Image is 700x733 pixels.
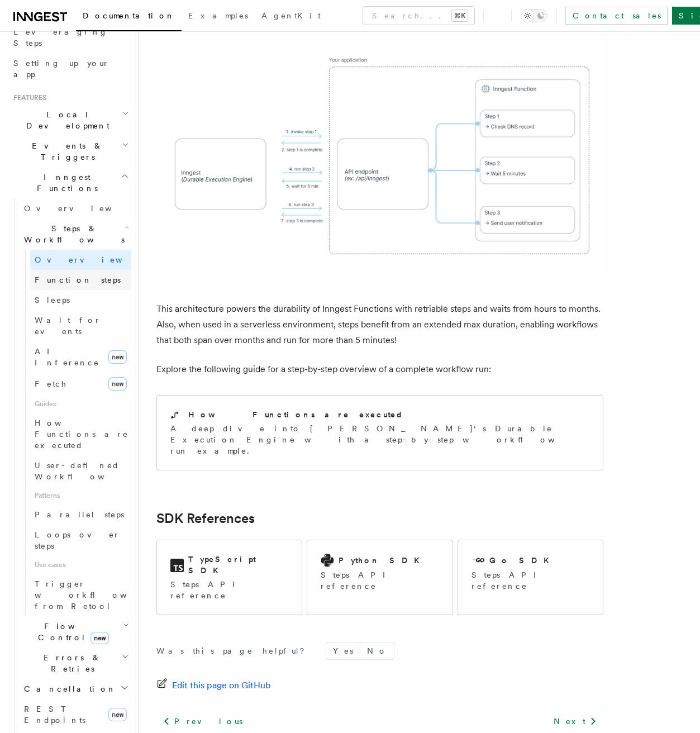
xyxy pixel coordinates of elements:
[9,104,131,136] button: Local Development
[156,511,255,526] a: SDK References
[35,530,120,550] span: Loops over steps
[20,648,131,679] button: Errors & Retries
[30,270,131,290] a: Function steps
[30,574,131,616] a: Trigger workflows from Retool
[30,341,131,373] a: AI Inferencenew
[170,423,589,456] p: A deep dive into [PERSON_NAME]'s Durable Execution Engine with a step-by-step workflow run example.
[172,678,271,693] span: Edit this page on GitHub
[489,555,556,566] h2: Go SDK
[20,218,131,250] button: Steps & Workflows
[188,11,248,20] span: Examples
[156,301,603,348] p: This architecture powers the durability of Inngest Functions with retriable steps and waits from ...
[20,198,131,218] a: Overview
[255,3,327,30] a: AgentKit
[170,579,288,601] p: Steps API reference
[30,395,131,413] span: Guides
[9,22,131,53] a: Leveraging Steps
[91,632,109,644] span: new
[30,487,131,504] span: Patterns
[9,109,122,131] span: Local Development
[20,621,123,643] span: Flow Control
[156,39,603,272] img: Each Inngest Functions's step invocation implies a communication between your application and the...
[9,53,131,84] a: Setting up your app
[108,350,127,364] span: new
[30,504,131,525] a: Parallel steps
[83,11,175,20] span: Documentation
[30,455,131,487] a: User-defined Workflows
[76,3,182,31] a: Documentation
[321,569,439,592] p: Steps API reference
[326,642,360,659] button: Yes
[9,167,131,198] button: Inngest Functions
[9,136,131,167] button: Events & Triggers
[363,7,474,25] button: Search...⌘K
[35,275,121,284] span: Function steps
[521,9,547,22] button: Toggle dark mode
[472,569,589,592] p: Steps API reference
[156,361,603,377] p: Explore the following guide for a step-by-step overview of a complete workflow run:
[20,616,131,648] button: Flow Controlnew
[20,699,131,730] a: REST Endpointsnew
[35,579,158,611] span: Trigger workflows from Retool
[547,711,603,731] a: Next
[30,525,131,556] a: Loops over steps
[9,172,121,194] span: Inngest Functions
[108,377,127,391] span: new
[20,652,121,674] span: Errors & Retries
[35,418,128,450] span: How Functions are executed
[182,3,255,30] a: Examples
[30,556,131,574] span: Use cases
[261,11,321,20] span: AgentKit
[188,554,288,576] h2: TypeScript SDK
[35,510,124,519] span: Parallel steps
[188,409,404,420] h2: How Functions are executed
[20,683,116,694] span: Cancellation
[339,555,426,566] h2: Python SDK
[156,678,271,693] a: Edit this page on GitHub
[35,255,150,264] span: Overview
[20,223,125,245] span: Steps & Workflows
[24,705,85,725] span: REST Endpoints
[156,645,312,656] p: Was this page helpful?
[20,679,131,699] button: Cancellation
[35,461,135,481] span: User-defined Workflows
[35,347,99,367] span: AI Inference
[307,540,453,615] a: Python SDKSteps API reference
[9,93,46,102] span: Features
[156,711,249,731] a: Previous
[30,290,131,310] a: Sleeps
[35,379,67,388] span: Fetch
[458,540,603,615] a: Go SDKSteps API reference
[9,140,122,163] span: Events & Triggers
[30,310,131,341] a: Wait for events
[30,250,131,270] a: Overview
[35,296,70,304] span: Sleeps
[452,10,468,21] kbd: ⌘K
[360,642,394,659] button: No
[20,250,131,616] div: Steps & Workflows
[13,59,109,79] span: Setting up your app
[35,316,101,336] span: Wait for events
[156,540,302,615] a: TypeScript SDKSteps API reference
[24,204,139,213] span: Overview
[156,395,603,470] a: How Functions are executedA deep dive into [PERSON_NAME]'s Durable Execution Engine with a step-b...
[30,413,131,455] a: How Functions are executed
[108,708,127,721] span: new
[565,7,668,25] a: Contact sales
[30,373,131,395] a: Fetchnew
